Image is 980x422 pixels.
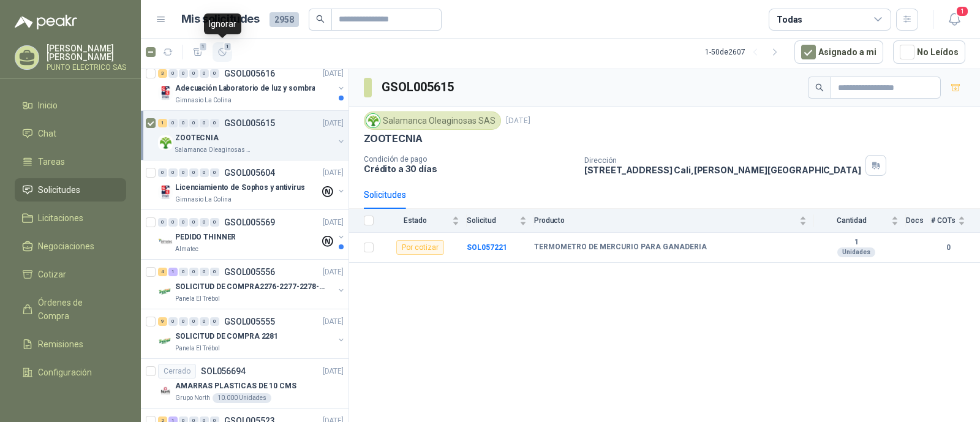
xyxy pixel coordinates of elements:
[158,268,167,276] div: 4
[224,69,275,78] p: GSOL005616
[38,99,58,112] span: Inicio
[175,344,220,353] p: Panela El Trébol
[175,331,278,342] p: SOLICITUD DE COMPRA 2281
[364,132,422,145] p: ZOOTECNIA
[175,145,252,155] p: Salamanca Oleaginosas SAS
[210,69,219,78] div: 0
[15,263,126,286] a: Cotizar
[943,9,965,31] button: 1
[200,218,209,227] div: 0
[175,96,232,105] p: Gimnasio La Colina
[224,168,275,177] p: GSOL005604
[534,243,707,252] b: TERMOMETRO DE MERCURIO PARA GANADERIA
[506,115,530,127] p: [DATE]
[158,265,346,304] a: 4 1 0 0 0 0 GSOL005556[DATE] Company LogoSOLICITUD DE COMPRA2276-2277-2278-2284-2285-Panela El Tr...
[175,232,236,243] p: PEDIDO THINNER
[158,215,346,254] a: 0 0 0 0 0 0 GSOL005569[DATE] Company LogoPEDIDO THINNERAlmatec
[382,78,456,97] h3: GSOL005615
[224,42,232,51] span: 1
[200,268,209,276] div: 0
[158,364,196,379] div: Cerrado
[158,185,173,200] img: Company Logo
[534,216,797,225] span: Producto
[15,291,126,328] a: Órdenes de Compra
[224,218,275,227] p: GSOL005569
[210,168,219,177] div: 0
[201,367,246,375] p: SOL056694
[323,316,344,328] p: [DATE]
[179,317,188,326] div: 0
[175,281,328,293] p: SOLICITUD DE COMPRA2276-2277-2278-2284-2285-
[931,216,956,225] span: # COTs
[189,69,198,78] div: 0
[158,69,167,78] div: 3
[224,268,275,276] p: GSOL005556
[381,216,450,225] span: Estado
[179,268,188,276] div: 0
[381,209,467,233] th: Estado
[199,42,208,51] span: 1
[158,86,173,100] img: Company Logo
[323,167,344,179] p: [DATE]
[814,216,889,225] span: Cantidad
[181,10,260,28] h1: Mis solicitudes
[584,156,861,165] p: Dirección
[38,296,115,323] span: Órdenes de Compra
[224,119,275,127] p: GSOL005615
[158,116,346,155] a: 1 0 0 0 0 0 GSOL005615[DATE] Company LogoZOOTECNIASalamanca Oleaginosas SAS
[189,317,198,326] div: 0
[168,268,178,276] div: 1
[175,195,232,205] p: Gimnasio La Colina
[224,317,275,326] p: GSOL005555
[906,209,931,233] th: Docs
[38,211,83,225] span: Licitaciones
[15,235,126,258] a: Negociaciones
[175,83,315,94] p: Adecuación Laboratorio de luz y sombra
[188,42,208,62] button: 1
[175,294,220,304] p: Panela El Trébol
[15,122,126,145] a: Chat
[467,209,534,233] th: Solicitud
[158,284,173,299] img: Company Logo
[931,209,980,233] th: # COTs
[141,359,349,409] a: CerradoSOL056694[DATE] Company LogoAMARRAS PLASTICAS DE 10 CMSGrupo North10.000 Unidades
[15,150,126,173] a: Tareas
[38,127,56,140] span: Chat
[168,218,178,227] div: 0
[38,268,66,281] span: Cotizar
[200,69,209,78] div: 0
[15,94,126,117] a: Inicio
[179,168,188,177] div: 0
[584,165,861,175] p: [STREET_ADDRESS] Cali , [PERSON_NAME][GEOGRAPHIC_DATA]
[814,238,899,247] b: 1
[15,15,77,29] img: Logo peakr
[323,68,344,80] p: [DATE]
[213,393,271,403] div: 10.000 Unidades
[956,6,969,17] span: 1
[467,216,517,225] span: Solicitud
[366,114,380,127] img: Company Logo
[158,334,173,349] img: Company Logo
[15,333,126,356] a: Remisiones
[467,243,507,252] a: SOL057221
[175,393,210,403] p: Grupo North
[168,119,178,127] div: 0
[189,268,198,276] div: 0
[158,135,173,150] img: Company Logo
[175,132,219,144] p: ZOOTECNIA
[168,69,178,78] div: 0
[200,168,209,177] div: 0
[200,119,209,127] div: 0
[210,218,219,227] div: 0
[158,317,167,326] div: 9
[38,155,65,168] span: Tareas
[189,119,198,127] div: 0
[158,66,346,105] a: 3 0 0 0 0 0 GSOL005616[DATE] Company LogoAdecuación Laboratorio de luz y sombraGimnasio La Colina
[175,182,305,194] p: Licenciamiento de Sophos y antivirus
[364,188,406,202] div: Solicitudes
[534,209,814,233] th: Producto
[158,383,173,398] img: Company Logo
[189,168,198,177] div: 0
[210,268,219,276] div: 0
[814,209,906,233] th: Cantidad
